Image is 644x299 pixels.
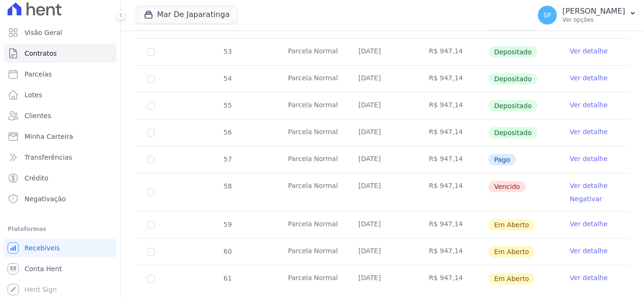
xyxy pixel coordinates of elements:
span: Visão Geral [25,28,62,37]
a: Ver detalhe [570,273,608,282]
a: Conta Hent [4,259,116,278]
a: Ver detalhe [570,100,608,110]
td: Parcela Normal [277,239,347,265]
span: 53 [223,48,232,55]
span: Negativação [25,194,66,204]
a: Transferências [4,148,116,167]
td: [DATE] [347,239,417,265]
a: Ver detalhe [570,127,608,137]
a: Ver detalhe [570,246,608,256]
input: Só é possível selecionar pagamentos em aberto [147,102,155,110]
span: Em Aberto [488,219,535,231]
span: 55 [223,102,232,109]
a: Visão Geral [4,23,116,42]
td: R$ 947,14 [418,212,488,238]
p: Ver opções [562,16,625,24]
a: Ver detalhe [570,219,608,229]
a: Negativação [4,189,116,208]
a: Ver detalhe [570,154,608,163]
span: Pago [488,154,516,165]
span: 54 [223,75,232,82]
a: Ver detalhe [570,181,608,190]
span: Parcelas [25,69,52,79]
td: [DATE] [347,120,417,146]
span: Vencido [488,181,526,192]
a: Crédito [4,169,116,188]
a: Recebíveis [4,239,116,257]
td: R$ 947,14 [418,265,488,292]
td: Parcela Normal [277,66,347,92]
td: Parcela Normal [277,146,347,173]
span: Depositado [488,73,537,85]
td: Parcela Normal [277,39,347,65]
td: [DATE] [347,212,417,238]
td: R$ 947,14 [418,146,488,173]
td: Parcela Normal [277,120,347,146]
div: Plataformas [8,223,113,235]
span: Lotes [25,90,42,100]
td: R$ 947,14 [418,239,488,265]
a: Clientes [4,106,116,125]
span: 56 [223,128,232,136]
input: default [147,275,155,282]
a: Contratos [4,44,116,63]
td: [DATE] [347,146,417,173]
span: 57 [223,155,232,163]
a: Ver detalhe [570,46,608,56]
button: Mar De Japaratinga [136,6,238,24]
td: [DATE] [347,93,417,119]
td: R$ 947,14 [418,173,488,211]
span: 59 [223,221,232,228]
span: Conta Hent [25,264,62,273]
span: Depositado [488,100,537,111]
span: Recebíveis [25,243,60,253]
span: Em Aberto [488,246,535,257]
span: 58 [223,182,232,190]
td: Parcela Normal [277,212,347,238]
button: SF [PERSON_NAME] Ver opções [530,2,644,28]
td: [DATE] [347,173,417,211]
span: 61 [223,274,232,282]
input: Só é possível selecionar pagamentos em aberto [147,48,155,56]
a: Negativar [570,195,603,203]
td: R$ 947,14 [418,120,488,146]
td: R$ 947,14 [418,93,488,119]
td: R$ 947,14 [418,39,488,65]
span: Transferências [25,153,72,162]
span: 60 [223,248,232,255]
span: Contratos [25,49,57,58]
a: Ver detalhe [570,73,608,83]
a: Minha Carteira [4,127,116,146]
input: default [147,248,155,256]
a: Parcelas [4,65,116,84]
a: Lotes [4,85,116,104]
span: Depositado [488,127,537,138]
td: Parcela Normal [277,93,347,119]
span: Depositado [488,46,537,58]
td: [DATE] [347,265,417,292]
td: Parcela Normal [277,173,347,211]
input: default [147,221,155,229]
span: Minha Carteira [25,132,73,141]
span: SF [544,12,552,18]
td: [DATE] [347,66,417,92]
td: [DATE] [347,39,417,65]
span: Crédito [25,173,49,183]
input: Só é possível selecionar pagamentos em aberto [147,156,155,163]
span: Clientes [25,111,51,120]
span: Em Aberto [488,273,535,284]
input: Só é possível selecionar pagamentos em aberto [147,129,155,137]
p: [PERSON_NAME] [562,7,625,16]
td: R$ 947,14 [418,66,488,92]
input: default [147,188,155,196]
input: Só é possível selecionar pagamentos em aberto [147,75,155,83]
td: Parcela Normal [277,265,347,292]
